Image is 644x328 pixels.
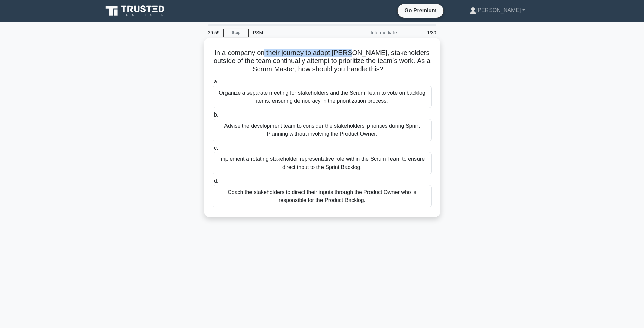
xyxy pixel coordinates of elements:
[214,178,218,184] span: d.
[342,26,401,40] div: Intermediate
[401,26,440,40] div: 1/30
[223,29,249,37] a: Stop
[204,26,223,40] div: 39:59
[213,152,432,174] div: Implement a rotating stakeholder representative role within the Scrum Team to ensure direct input...
[249,26,342,40] div: PSM I
[213,119,432,141] div: Advise the development team to consider the stakeholders' priorities during Sprint Planning witho...
[214,79,218,84] span: a.
[400,6,440,15] a: Go Premium
[212,49,432,74] h5: In a company on their journey to adopt [PERSON_NAME], stakeholders outside of the team continuall...
[213,86,432,108] div: Organize a separate meeting for stakeholders and the Scrum Team to vote on backlog items, ensurin...
[214,112,218,118] span: b.
[453,4,541,17] a: [PERSON_NAME]
[214,145,218,151] span: c.
[213,185,432,207] div: Coach the stakeholders to direct their inputs through the Product Owner who is responsible for th...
